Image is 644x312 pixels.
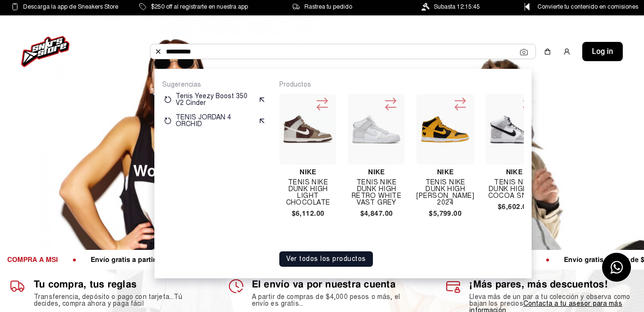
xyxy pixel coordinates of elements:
[279,169,336,175] h4: Nike
[434,1,480,12] span: Subasta 12:15:45
[416,169,474,175] h4: Nike
[486,179,543,199] h4: Tenis Nike Dunk High Sp Cocoa Snake
[486,169,543,175] h4: Nike
[279,179,336,206] h4: Tenis Nike Dunk High Light Chocolate
[352,105,401,154] img: Tenis Nike Dunk High Retro White Vast Grey
[486,203,543,210] h4: $6,602.00
[23,1,118,12] span: Descarga la app de Sneakers Store
[133,164,189,179] span: Women
[420,104,470,154] img: TENIS NIKE DUNK HIGH WU-TANG 2024
[21,36,69,67] img: logo
[258,96,266,104] img: suggest.svg
[34,278,199,290] h1: Tu compra, tus reglas
[176,93,254,106] p: Tenis Yeezy Boost 350 V2 Cinder
[469,278,634,290] h1: ¡Más pares, más descuentos!
[521,3,533,11] img: Control Point Icon
[258,117,266,125] img: suggest.svg
[544,48,551,55] img: shopping
[279,251,373,267] button: Ver todos los productos
[304,1,352,12] span: Rastrea tu pedido
[279,210,336,217] h4: $6,112.00
[526,255,545,264] span: ●
[164,96,172,104] img: restart.svg
[563,48,571,55] img: user
[520,48,528,56] img: Cámara
[252,278,417,290] h1: El envío va por nuestra cuenta
[162,80,268,89] p: Sugerencias
[490,115,539,144] img: Tenis Nike Dunk High Sp Cocoa Snake
[592,46,613,57] span: Log in
[348,169,405,175] h4: Nike
[348,210,405,217] h4: $4,847.00
[279,80,524,89] p: Productos
[164,117,172,125] img: restart.svg
[416,179,474,206] h4: TENIS NIKE DUNK HIGH [PERSON_NAME] 2024
[537,1,638,12] span: Convierte tu contenido en comisiones
[176,114,254,128] p: TENIS JORDAN 4 ORCHID
[153,255,171,264] span: ●
[348,179,405,206] h4: Tenis Nike Dunk High Retro White Vast Grey
[34,294,199,307] h2: Transferencia, depósito o pago con tarjeta...Tú decides, compra ahora y paga fácil
[416,210,474,217] h4: $5,799.00
[545,255,626,264] span: Paga tu par a plazos
[154,48,162,55] img: Buscar
[252,294,417,307] h2: A partir de compras de $4,000 pesos o más, el envío es gratis...
[151,1,248,12] span: $250 off al registrarte en nuestra app
[283,112,332,147] img: Tenis Nike Dunk High Light Chocolate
